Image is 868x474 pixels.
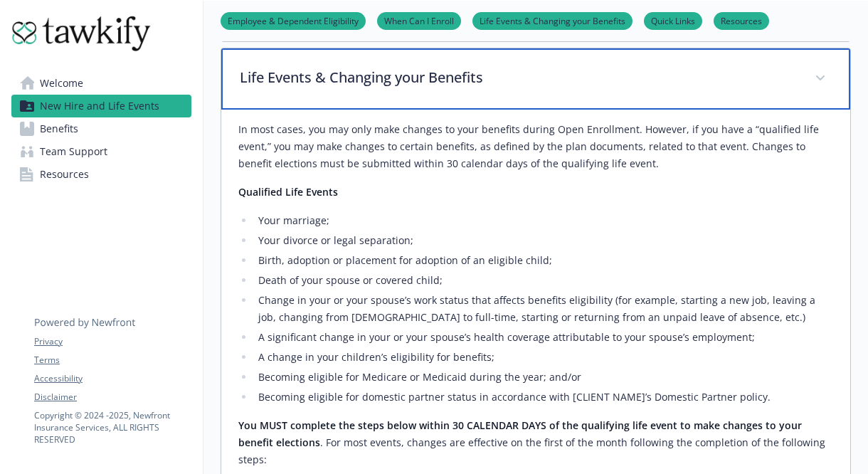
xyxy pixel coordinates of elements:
a: Resources [714,14,769,27]
a: When Can I Enroll [377,14,461,27]
p: Life Events & Changing your Benefits [240,67,798,88]
a: New Hire and Life Events [11,95,191,117]
li: Change in your or your spouse’s work status that affects benefits eligibility (for example, start... [254,292,833,326]
span: Welcome [40,72,83,95]
a: Quick Links [644,14,702,27]
span: Team Support [40,140,107,163]
span: Resources [40,163,89,186]
a: Welcome [11,72,191,95]
p: . For most events, changes are effective on the first of the month following the completion of th... [238,417,833,468]
a: Resources [11,163,191,186]
li: Your marriage;​ [254,212,833,229]
li: Becoming eligible for domestic partner status in accordance with [CLIENT NAME]’s Domestic Partner... [254,389,833,406]
li: Becoming eligible for Medicare or Medicaid during the year; and/or​ [254,369,833,386]
p: Copyright © 2024 - 2025 , Newfront Insurance Services, ALL RIGHTS RESERVED [34,409,191,446]
strong: Qualified Life Events​ [238,185,338,199]
div: Life Events & Changing your Benefits [221,48,850,110]
p: In most cases, you may only make changes to your benefits during Open Enrollment. However, if you... [238,121,833,172]
a: Employee & Dependent Eligibility [221,14,366,27]
a: Accessibility [34,372,191,385]
li: A change in your children’s eligibility for benefits;​ [254,349,833,366]
a: Benefits [11,117,191,140]
a: Team Support [11,140,191,163]
li: Death of your spouse or covered child;​ [254,272,833,289]
a: Privacy [34,335,191,348]
li: A significant change in your or your spouse’s health coverage attributable to your spouse’s emplo... [254,329,833,346]
strong: You MUST complete the steps below within 30 CALENDAR DAYS of the qualifying life event to make ch... [238,418,802,449]
a: Disclaimer [34,391,191,404]
a: Terms [34,354,191,367]
span: Benefits [40,117,78,140]
li: Your divorce or legal separation;​ [254,232,833,249]
a: Life Events & Changing your Benefits [472,14,633,27]
span: New Hire and Life Events [40,95,159,117]
li: Birth, adoption or placement for adoption of an eligible child;​ [254,252,833,269]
